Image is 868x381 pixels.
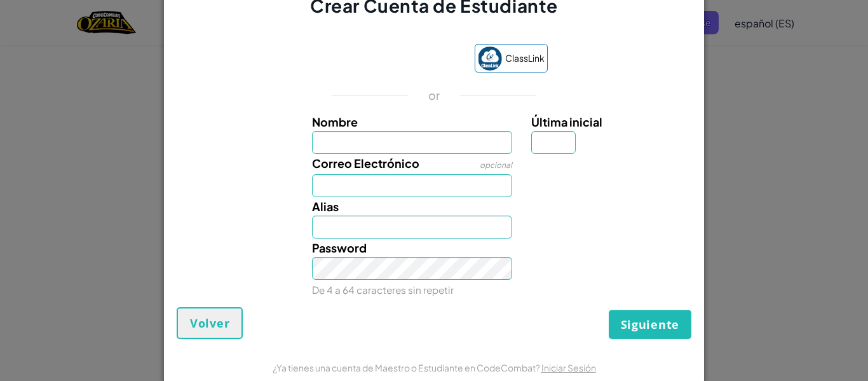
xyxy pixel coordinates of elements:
[312,199,339,214] span: Alias
[312,284,454,296] small: De 4 a 64 caracteres sin repetir
[609,310,691,339] button: Siguiente
[312,240,367,255] span: Password
[314,46,468,74] iframe: Botón Iniciar sesión con Google
[428,88,440,103] p: or
[312,114,358,129] span: Nombre
[177,307,243,339] button: Volver
[505,49,545,67] span: ClassLink
[480,160,512,170] span: opcional
[531,114,602,129] span: Última inicial
[621,317,679,332] span: Siguiente
[312,156,419,170] span: Correo Electrónico
[541,362,596,373] a: Iniciar Sesión
[478,46,502,71] img: classlink-logo-small.png
[273,362,541,373] span: ¿Ya tienes una cuenta de Maestro o Estudiante en CodeCombat?
[190,315,229,331] span: Volver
